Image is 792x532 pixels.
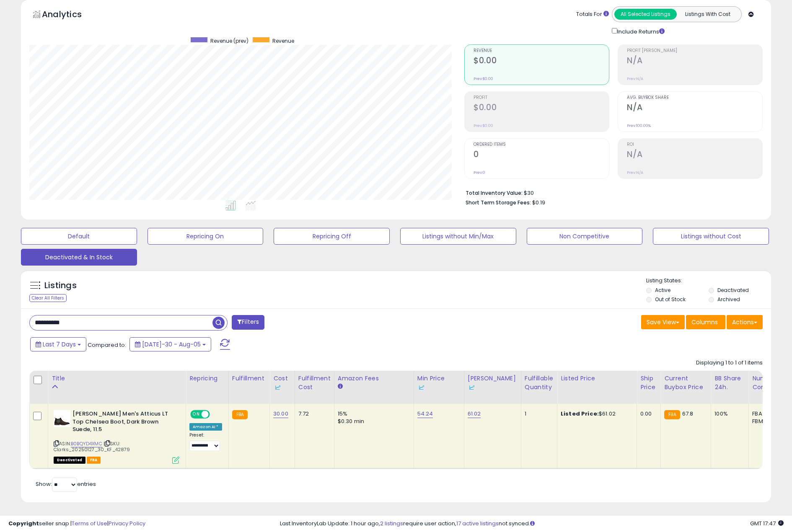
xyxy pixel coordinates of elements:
span: Avg. Buybox Share [627,96,762,100]
button: Filters [232,315,264,330]
a: B0BQYD4XMC [71,440,102,447]
h5: Listings [44,280,77,292]
a: Privacy Policy [109,519,145,527]
div: $0.30 min [338,418,407,425]
a: 2 listings [380,519,403,527]
div: Repricing [189,374,225,383]
div: Totals For [576,10,609,18]
div: FBM: 1 [752,418,780,425]
button: [DATE]-30 - Aug-05 [129,337,211,351]
div: Some or all of the values in this column are provided from Inventory Lab. [273,383,291,392]
div: 15% [338,410,407,418]
small: Prev: $0.00 [474,76,493,81]
small: Prev: $0.00 [474,123,493,128]
span: 2025-08-13 17:47 GMT [750,519,784,527]
span: OFF [209,411,222,418]
span: Revenue (prev) [210,37,248,44]
div: Preset: [189,432,222,451]
small: Prev: N/A [627,170,643,175]
small: Amazon Fees. [338,383,343,390]
span: Last 7 Days [43,340,76,349]
div: 7.72 [298,410,328,418]
button: Last 7 Days [30,337,86,351]
button: Non Competitive [527,228,643,245]
label: Deactivated [717,287,749,294]
img: InventoryLab Logo [417,383,426,392]
button: Listings without Min/Max [400,228,516,245]
span: [DATE]-30 - Aug-05 [142,340,201,349]
p: Listing States: [646,277,771,285]
h2: $0.00 [474,103,609,114]
div: Min Price [417,374,461,392]
div: Amazon Fees [338,374,410,383]
small: FBA [664,410,680,419]
h2: N/A [627,150,762,161]
span: Profit [PERSON_NAME] [627,49,762,53]
small: Prev: 100.00% [627,123,651,128]
a: 54.24 [417,410,433,418]
div: Title [52,374,182,383]
button: Listings With Cost [676,9,739,20]
img: InventoryLab Logo [273,383,282,392]
div: Num of Comp. [752,374,783,392]
button: Repricing Off [274,228,390,245]
span: Compared to: [88,341,126,349]
button: Deactivated & In Stock [21,249,137,266]
div: Amazon AI * [189,423,222,431]
button: Listings without Cost [653,228,769,245]
div: 0.00 [640,410,654,418]
button: Save View [641,315,685,329]
b: Short Term Storage Fees: [466,199,531,206]
div: ASIN: [54,410,179,463]
div: Current Buybox Price [664,374,707,392]
img: InventoryLab Logo [468,383,476,392]
h2: N/A [627,56,762,67]
div: $61.02 [561,410,630,418]
div: Ship Price [640,374,657,392]
span: ROI [627,142,762,147]
span: Revenue [474,49,609,53]
div: FBA: 0 [752,410,780,418]
small: FBA [232,410,248,419]
div: [PERSON_NAME] [468,374,518,392]
span: $0.19 [532,199,545,207]
b: Listed Price: [561,410,599,418]
button: Actions [727,315,763,329]
a: 17 active listings [456,519,499,527]
span: Profit [474,96,609,100]
div: BB Share 24h. [714,374,745,392]
div: Clear All Filters [29,294,67,302]
span: Show: entries [36,480,96,488]
strong: Copyright [8,519,39,527]
div: Some or all of the values in this column are provided from Inventory Lab. [417,383,461,392]
button: All Selected Listings [614,9,677,20]
span: All listings that are unavailable for purchase on Amazon for any reason other than out-of-stock [54,457,85,464]
a: Terms of Use [72,519,107,527]
button: Default [21,228,137,245]
span: | SKU: Clarks_20250127_30_KF_42879 [54,440,130,453]
li: $30 [466,187,756,197]
span: ON [191,411,202,418]
div: 100% [714,410,742,418]
h2: N/A [627,103,762,114]
a: 61.02 [468,410,481,418]
span: Ordered Items [474,142,609,147]
span: Columns [691,318,718,326]
button: Repricing On [148,228,264,245]
div: Last InventoryLab Update: 1 hour ago, require user action, not synced. [280,520,784,528]
b: Total Inventory Value: [466,189,523,196]
div: seller snap | | [8,520,145,528]
div: Displaying 1 to 1 of 1 items [696,359,763,367]
h2: $0.00 [474,56,609,67]
label: Archived [717,296,740,303]
span: FBA [87,457,101,464]
a: 30.00 [273,410,288,418]
div: Fulfillment Cost [298,374,331,392]
img: 31wIVx0uAIL._SL40_.jpg [54,410,70,427]
span: 67.8 [682,410,694,418]
label: Out of Stock [655,296,686,303]
span: Revenue [272,37,294,44]
small: Prev: N/A [627,76,643,81]
b: [PERSON_NAME] Men's Atticus LT Top Chelsea Boot, Dark Brown Suede, 11.5 [72,410,174,436]
div: Listed Price [561,374,633,383]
